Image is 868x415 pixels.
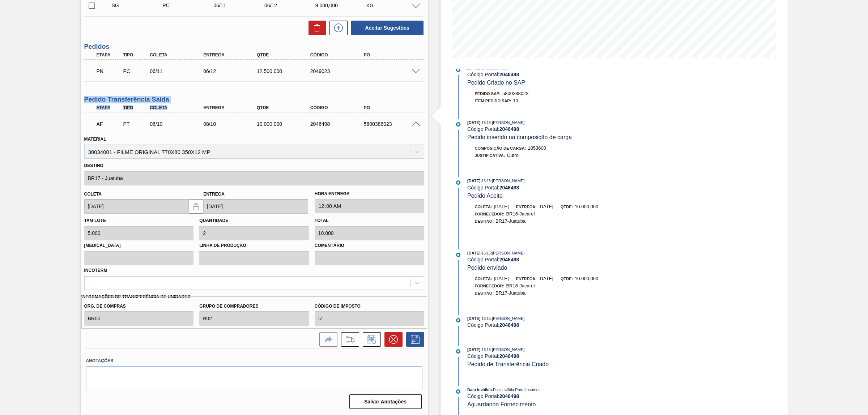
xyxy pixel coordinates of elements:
input: dd/mm/yyyy [203,199,308,214]
img: atual [456,122,460,127]
span: Item pedido SAP: [475,99,511,103]
strong: 2046498 [499,353,519,359]
span: BR16-Jacareí [506,283,535,288]
div: Código Portal: [467,185,639,191]
span: : PortalInsumos [514,388,540,392]
img: atual [456,389,460,394]
span: Composição de Carga : [475,146,526,150]
span: Entrega: [516,277,537,281]
div: 12.500,000 [255,68,316,74]
div: 06/12/2025 [263,3,320,8]
span: [DATE] [539,204,553,209]
span: [DATE] [467,316,480,321]
span: : [PERSON_NAME] [491,120,525,125]
span: [DATE] [494,276,509,281]
div: Aceitar Sugestões [348,20,424,36]
div: 06/11/2025 [212,3,269,8]
span: Destino: [475,219,494,223]
div: Pedido de Compra [121,68,150,74]
span: Pedido inserido na composição de carga [467,134,572,140]
span: Fornecedor: [475,212,505,216]
label: Total [315,218,329,223]
h3: Pedidos [84,43,424,51]
h3: Pedido Transferência Saída [84,96,424,103]
div: Etapa [95,52,123,57]
div: Código Portal: [467,353,639,359]
div: Ir para o Destino [316,332,337,347]
div: 06/12/2025 [201,68,262,74]
span: [DATE] [467,120,480,125]
span: Pedido SAP: [475,91,501,96]
div: Pedido de Compra [161,3,218,8]
span: Qtde: [561,277,573,281]
div: Sugestão Criada [110,3,168,8]
strong: 2046498 [499,126,519,132]
div: Código Portal: [467,72,639,77]
img: atual [456,318,460,322]
div: Salvar Pedido [403,332,424,347]
button: Aceitar Sugestões [351,21,424,35]
div: 2049023 [309,68,369,74]
strong: 2046498 [499,322,519,328]
img: atual [456,349,460,354]
span: Pedido de Transferência Criado [467,361,549,367]
p: PN [97,68,122,74]
label: Hora Entrega [315,189,424,199]
span: - 16:16 [481,121,491,125]
div: Pedido de Transferência [121,121,150,127]
strong: 2046498 [499,257,519,262]
div: 2046498 [309,121,369,127]
div: Informar alteração no pedido [359,332,381,347]
span: BR16-Jacareí [506,211,535,217]
span: Coleta: [475,277,492,281]
div: Código Portal: [467,322,639,328]
span: Outro [507,153,519,158]
p: AF [97,121,122,127]
span: [DATE] [467,347,480,352]
span: 5800388023 [502,91,528,96]
div: Ir para Composição de Carga [337,332,359,347]
img: locked [192,202,200,211]
span: 10 [513,98,518,103]
span: 10.000,000 [575,204,598,209]
span: Pedido Criado no SAP [467,80,525,86]
div: Código [309,52,369,57]
div: Aguardando Faturamento [95,116,123,132]
div: Coleta [148,105,209,110]
div: Qtde [255,105,316,110]
span: - 16:15 [481,348,491,352]
span: - 16:15 [481,179,491,183]
div: 10.000,000 [255,121,316,127]
span: Entrega: [516,205,537,209]
span: Fornecedor: [475,284,505,288]
strong: 2046498 [499,185,519,191]
div: 06/11/2025 [148,68,209,74]
label: Tam lote [84,218,106,223]
div: Tipo [121,52,150,57]
span: - 16:15 [481,317,491,321]
span: : [PERSON_NAME] [491,316,525,321]
div: 08/10/2025 [201,121,262,127]
label: Anotações [86,356,422,366]
input: dd/mm/yyyy [84,199,189,214]
div: 5800388023 [362,121,423,127]
span: [DATE] [539,276,553,281]
span: Aguardando Fornecimento [467,401,536,407]
div: Nova sugestão [326,21,348,35]
img: atual [456,253,460,257]
span: - 16:15 [481,251,491,255]
label: Entrega [203,192,225,197]
label: [MEDICAL_DATA] [84,240,194,251]
button: Salvar Anotações [349,394,422,409]
span: : [PERSON_NAME] [491,347,525,352]
span: : [PERSON_NAME] [491,251,525,255]
div: Qtde [255,52,316,57]
div: Código Portal: [467,393,639,399]
div: Tipo [121,105,150,110]
div: PO [362,52,423,57]
label: Código de Imposto [315,301,424,312]
label: Destino [84,161,424,171]
span: [DATE] [467,251,480,255]
strong: 2046498 [499,393,519,399]
div: PO [362,105,423,110]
